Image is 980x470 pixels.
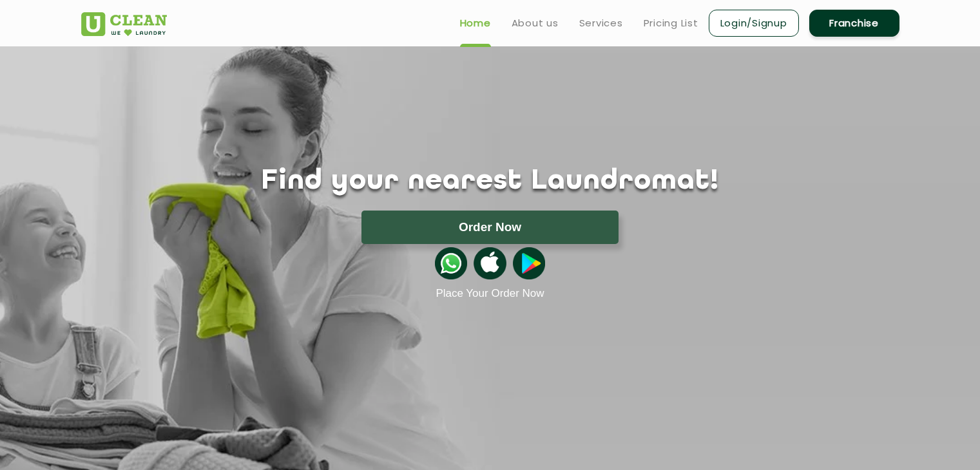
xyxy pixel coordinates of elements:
a: Franchise [809,10,899,37]
a: Pricing List [644,15,698,31]
img: UClean Laundry and Dry Cleaning [81,12,167,36]
img: whatsappicon.png [435,247,467,279]
a: About us [512,15,559,31]
a: Home [460,15,491,31]
h1: Find your nearest Laundromat! [72,165,909,198]
a: Place Your Order Now [436,287,544,300]
button: Order Now [361,211,619,244]
a: Services [579,15,623,31]
a: Login/Signup [709,10,799,37]
img: playstoreicon.png [513,247,545,279]
img: apple-icon.png [474,247,506,279]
